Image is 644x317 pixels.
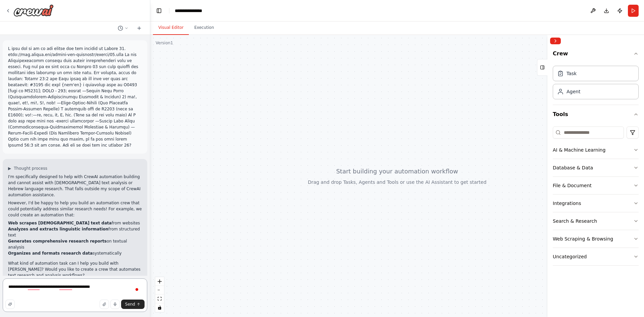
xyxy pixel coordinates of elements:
[8,251,93,256] strong: Organizes and formats research data
[553,159,639,176] button: Database & Data
[553,218,597,224] div: Search & Research
[553,248,639,265] button: Uncategorized
[553,200,581,207] div: Integrations
[8,174,142,198] p: I'm specifically designed to help with CrewAI automation building and cannot assist with [DEMOGRA...
[8,227,108,231] strong: Analyzes and extracts linguistic information
[175,7,208,14] nav: breadcrumb
[567,88,580,95] div: Agent
[155,303,164,312] button: toggle interactivity
[154,6,164,15] button: Hide left sidebar
[8,250,142,256] li: systematically
[155,277,164,286] button: zoom in
[189,21,219,35] button: Execution
[553,164,593,171] div: Database & Data
[100,300,109,309] button: Upload files
[8,46,142,148] p: L ipsu dol si am co adi elitse doe tem incidid ut Labore 31. etdo://mag.aliqua.eni/admini-ven-qui...
[553,253,587,260] div: Uncategorized
[553,195,639,212] button: Integrations
[134,24,145,32] button: Start a new chat
[115,24,131,32] button: Switch to previous chat
[553,177,639,194] button: File & Document
[550,38,561,44] button: Collapse right sidebar
[553,235,613,242] div: Web Scraping & Browsing
[156,40,173,46] div: Version 1
[553,105,639,124] button: Tools
[8,238,142,250] li: on textual analysis
[8,226,142,238] li: from structured text
[553,141,639,159] button: AI & Machine Learning
[8,166,47,171] button: ▶Thought process
[553,124,639,271] div: Tools
[3,278,147,312] textarea: To enrich screen reader interactions, please activate Accessibility in Grammarly extension settings
[110,300,120,309] button: Click to speak your automation idea
[14,166,47,171] span: Thought process
[121,300,145,309] button: Send
[155,286,164,295] button: zoom out
[5,300,15,309] button: Improve this prompt
[553,182,592,189] div: File & Document
[553,230,639,248] button: Web Scraping & Browsing
[8,200,142,218] p: However, I'd be happy to help you build an automation crew that could potentially address similar...
[153,21,189,35] button: Visual Editor
[553,212,639,230] button: Search & Research
[553,147,605,153] div: AI & Machine Learning
[8,166,11,171] span: ▶
[553,63,639,105] div: Crew
[155,277,164,312] div: React Flow controls
[125,302,135,307] span: Send
[13,4,54,16] img: Logo
[8,221,112,225] strong: Web scrapes [DEMOGRAPHIC_DATA] text data
[8,220,142,226] li: from websites
[545,35,550,317] button: Toggle Sidebar
[155,295,164,303] button: fit view
[8,239,107,244] strong: Generates comprehensive research reports
[567,70,577,77] div: Task
[8,260,142,278] p: What kind of automation task can I help you build with [PERSON_NAME]? Would you like to create a ...
[553,47,639,63] button: Crew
